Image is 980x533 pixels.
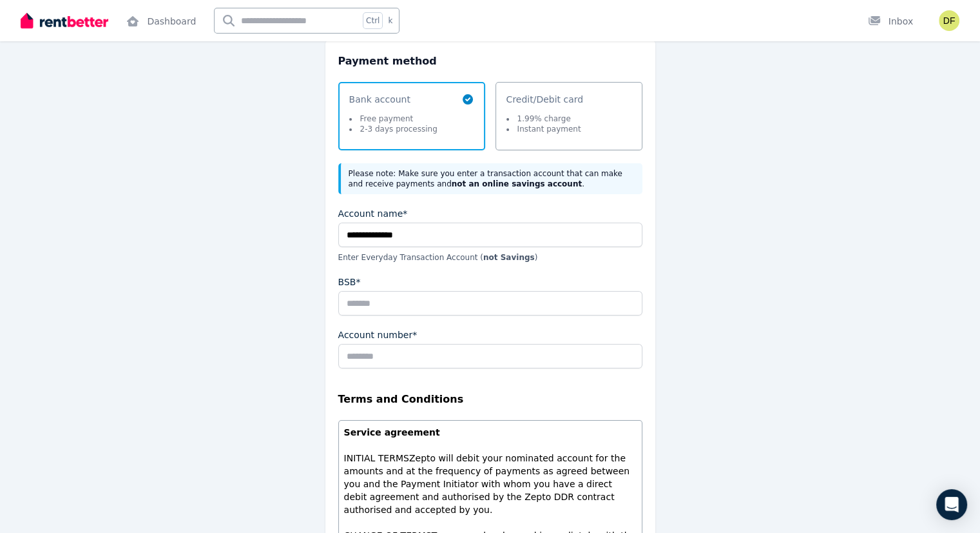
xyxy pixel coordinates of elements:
span: Bank account [349,93,437,106]
h2: Payment method [338,54,642,69]
span: INITIAL TERMS [344,453,409,463]
legend: Terms and Conditions [338,392,642,407]
div: Open Intercom Messenger [936,489,967,520]
p: Service agreement [344,426,637,439]
li: Free payment [349,114,437,124]
img: Damien Ferrere [939,10,959,31]
img: RentBetter [21,11,108,30]
label: Account number* [338,328,418,341]
p: Enter Everyday Transaction Account ( ) [338,252,642,263]
li: 1.99% charge [506,114,581,124]
span: k [388,15,392,26]
li: 2-3 days processing [349,124,437,134]
div: Please note: Make sure you enter a transaction account that can make and receive payments and . [338,163,642,194]
li: Instant payment [506,124,581,134]
div: Inbox [868,15,913,28]
span: Credit/Debit card [506,93,584,106]
span: Ctrl [363,12,383,29]
label: Account name* [338,207,408,220]
p: Zepto will debit your nominated account for the amounts and at the frequency of payments as agree... [344,452,637,516]
b: not an online savings account [452,179,582,188]
b: not Savings [483,253,535,262]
